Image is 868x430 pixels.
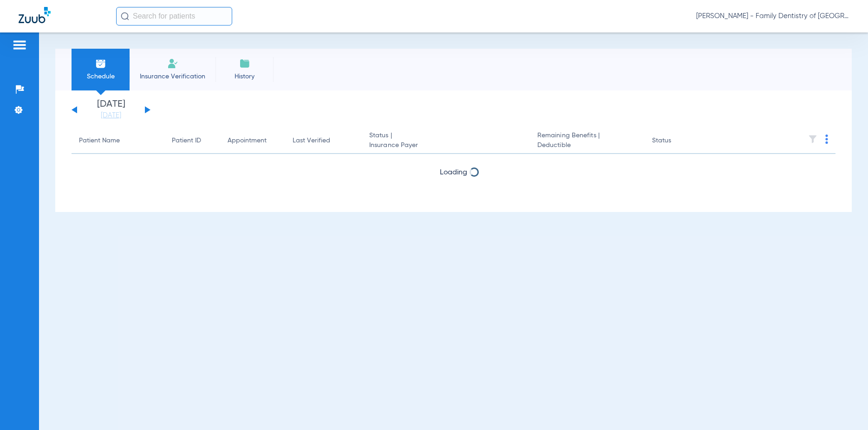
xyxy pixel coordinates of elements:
[825,135,828,144] img: group-dot-blue.svg
[228,136,278,146] div: Appointment
[83,111,139,120] a: [DATE]
[12,39,27,51] img: hamburger-icon
[440,169,467,176] span: Loading
[293,136,354,146] div: Last Verified
[95,58,106,69] img: Schedule
[137,72,209,81] span: Insurance Verification
[121,12,129,20] img: Search Icon
[645,128,707,154] th: Status
[239,58,250,69] img: History
[78,72,123,81] span: Schedule
[530,128,645,154] th: Remaining Benefits |
[167,58,178,69] img: Manual Insurance Verification
[79,136,120,146] div: Patient Name
[696,12,849,21] span: [PERSON_NAME] - Family Dentistry of [GEOGRAPHIC_DATA]
[228,136,267,146] div: Appointment
[172,136,201,146] div: Patient ID
[79,136,157,146] div: Patient Name
[293,136,330,146] div: Last Verified
[19,7,51,23] img: Zuub Logo
[369,141,522,150] span: Insurance Payer
[116,7,232,26] input: Search for patients
[172,136,213,146] div: Patient ID
[537,141,637,150] span: Deductible
[362,128,530,154] th: Status |
[222,72,267,81] span: History
[808,135,817,144] img: filter.svg
[83,100,139,120] li: [DATE]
